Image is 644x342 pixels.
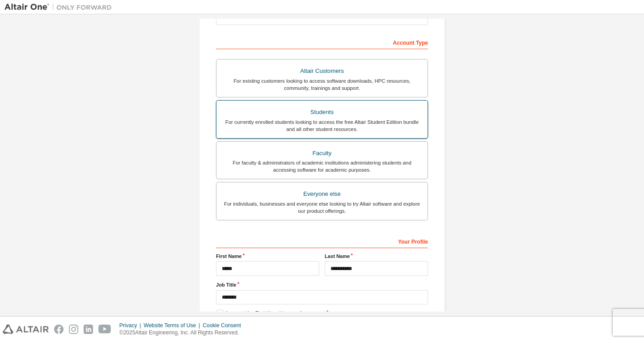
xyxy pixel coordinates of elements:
div: Altair Customers [222,65,422,77]
img: Altair One [4,3,116,12]
p: © 2025 Altair Engineering, Inc. All Rights Reserved. [119,329,246,337]
div: Your Profile [216,234,428,248]
a: End-User License Agreement [255,310,326,317]
label: I accept the [216,310,325,317]
div: For existing customers looking to access software downloads, HPC resources, community, trainings ... [222,77,422,92]
div: Cookie Consent [203,322,246,329]
label: Last Name [325,253,428,260]
div: Everyone else [222,188,422,200]
img: instagram.svg [69,325,78,334]
div: Account Type [216,35,428,49]
div: Faculty [222,147,422,160]
label: First Name [216,253,319,260]
div: For currently enrolled students looking to access the free Altair Student Edition bundle and all ... [222,118,422,133]
div: For faculty & administrators of academic institutions administering students and accessing softwa... [222,159,422,173]
img: altair_logo.svg [3,325,49,334]
img: facebook.svg [54,325,64,334]
div: Students [222,106,422,118]
label: Job Title [216,281,428,288]
div: For individuals, businesses and everyone else looking to try Altair software and explore our prod... [222,200,422,215]
div: Privacy [119,322,144,329]
div: Website Terms of Use [144,322,203,329]
img: youtube.svg [98,325,111,334]
img: linkedin.svg [84,325,93,334]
